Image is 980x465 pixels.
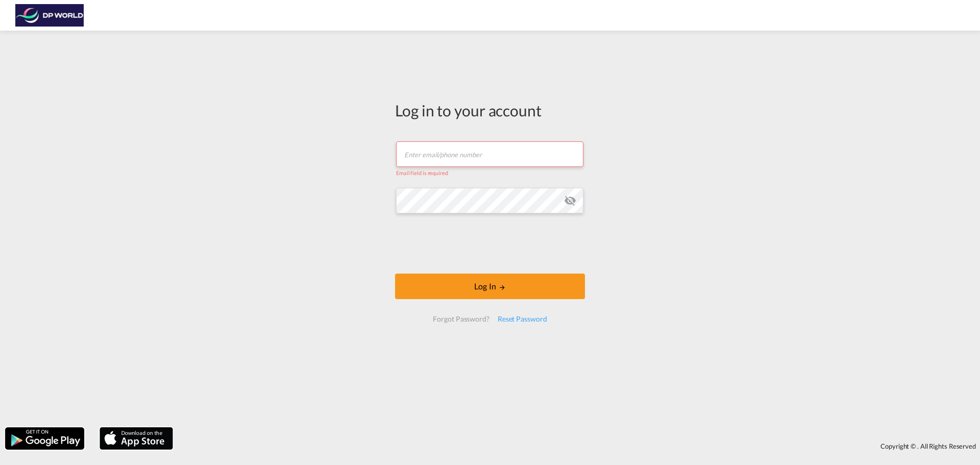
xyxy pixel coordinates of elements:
[396,169,448,176] span: Email field is required
[494,310,551,328] div: Reset Password
[4,426,85,451] img: google.png
[395,274,585,299] button: LOGIN
[429,310,493,328] div: Forgot Password?
[396,141,583,167] input: Enter email/phone number
[412,224,568,263] iframe: reCAPTCHA
[564,194,576,207] md-icon: icon-eye-off
[99,426,174,451] img: apple.png
[178,437,980,455] div: Copyright © . All Rights Reserved
[395,100,585,121] div: Log in to your account
[15,4,84,27] img: c08ca190194411f088ed0f3ba295208c.png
